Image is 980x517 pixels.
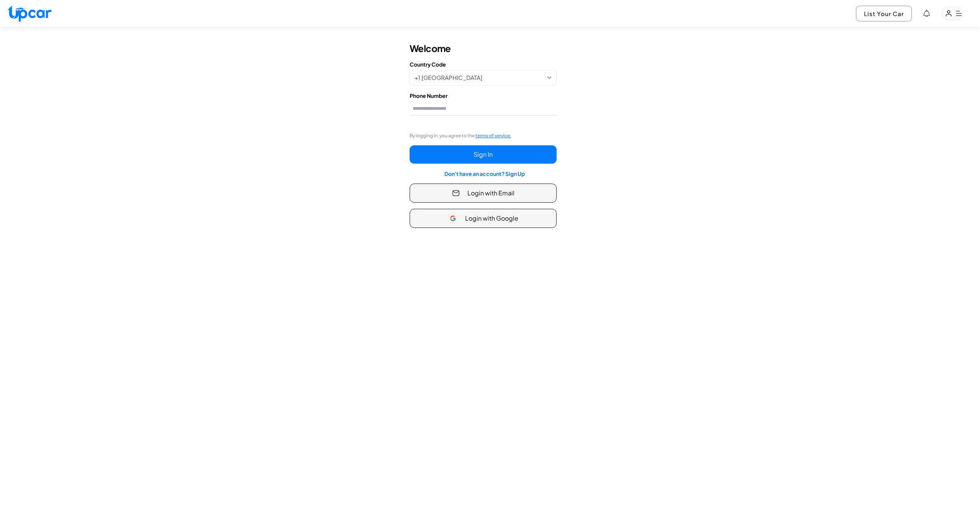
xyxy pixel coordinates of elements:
img: Upcar Logo [8,5,51,22]
button: Login with Email [410,184,557,203]
label: Phone Number [410,92,557,100]
button: Login with Google [410,209,557,228]
a: Don't have an account? Sign Up [444,170,525,177]
span: +1 [GEOGRAPHIC_DATA] [415,73,482,82]
label: By logging in, you agree to the [410,132,511,139]
img: Google Icon [448,214,457,223]
label: Country Code [410,60,557,68]
h3: Welcome [410,42,451,54]
span: Login with Google [465,214,518,223]
span: terms of service. [475,133,511,138]
button: Sign In [410,145,557,164]
img: Email Icon [452,189,460,197]
button: List Your Car [856,6,912,21]
span: Login with Email [467,189,514,198]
